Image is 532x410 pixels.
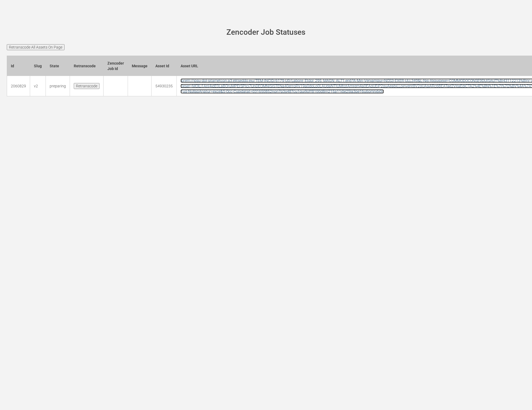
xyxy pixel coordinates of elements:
[104,56,128,76] th: Zencoder Job Id
[46,76,70,96] td: preparing
[152,76,177,96] td: 54930235
[7,76,30,96] td: 2060829
[46,56,70,76] th: State
[152,56,177,76] th: Asset Id
[30,76,46,96] td: v2
[7,56,30,76] th: Id
[7,44,65,50] input: Retranscode All Assets On Page
[128,56,152,76] th: Message
[14,28,518,37] h1: Zencoder Job Statuses
[74,83,100,89] input: Retranscode
[70,56,104,76] th: Retranscode
[30,56,46,76] th: Slug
